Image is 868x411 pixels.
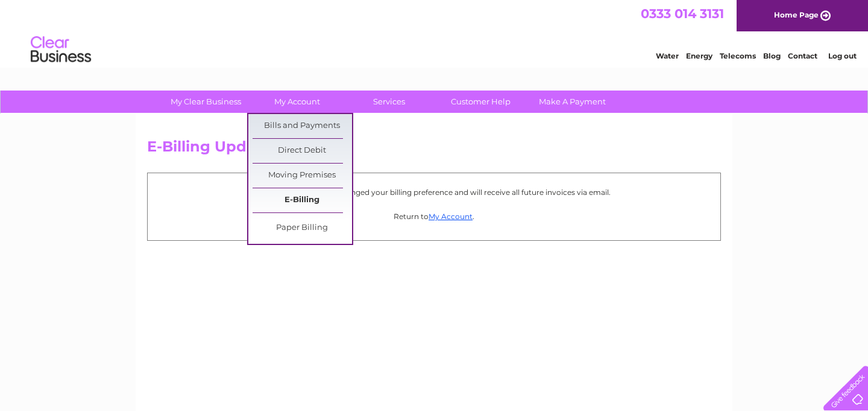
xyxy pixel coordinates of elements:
p: Return to . [154,211,714,222]
a: Bills and Payments [253,114,352,138]
a: My Account [429,212,473,221]
img: logo.png [30,31,92,68]
a: Make A Payment [523,91,622,113]
a: My Clear Business [156,91,256,113]
div: Clear Business is a trading name of Verastar Limited (registered in [GEOGRAPHIC_DATA] No. 3667643... [150,7,720,59]
a: Blog [763,51,781,60]
a: Energy [686,51,712,60]
a: My Account [248,91,347,113]
a: Contact [788,51,817,60]
a: 0333 014 3131 [641,6,724,21]
a: Moving Premises [253,164,352,188]
a: Log out [828,51,857,60]
a: Services [339,91,439,113]
a: Paper Billing [253,216,352,240]
a: E-Billing [253,188,352,212]
a: Water [656,51,679,60]
a: Customer Help [431,91,530,113]
p: You have successfully changed your billing preference and will receive all future invoices via em... [154,186,714,198]
h2: E-Billing Updated [147,138,721,161]
a: Telecoms [720,51,756,60]
a: Direct Debit [253,139,352,163]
